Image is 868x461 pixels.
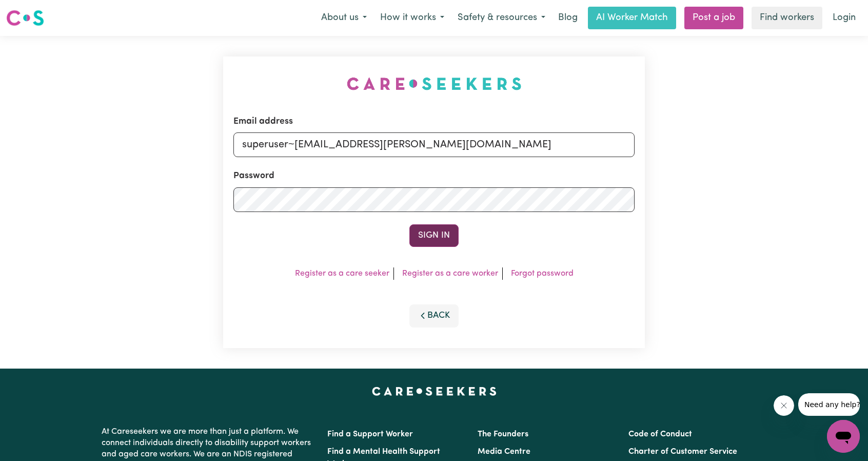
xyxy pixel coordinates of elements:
label: Email address [233,115,293,128]
a: Find workers [752,7,822,29]
button: How it works [373,7,451,29]
a: AI Worker Match [588,7,676,29]
span: Need any help? [6,7,62,15]
button: About us [314,7,373,29]
label: Password [233,169,274,183]
iframe: Close message [774,395,794,416]
iframe: Button to launch messaging window [827,420,860,453]
button: Sign In [409,224,459,247]
a: Blog [552,7,584,29]
a: Charter of Customer Service [628,448,737,456]
a: Find a Support Worker [327,430,413,438]
iframe: Message from company [798,393,860,416]
a: Code of Conduct [628,430,692,438]
img: Careseekers logo [6,9,44,27]
a: The Founders [478,430,528,438]
input: Email address [233,132,635,157]
a: Careseekers home page [372,387,497,395]
a: Login [826,7,862,29]
a: Register as a care worker [402,270,498,278]
button: Back [409,304,459,327]
a: Register as a care seeker [295,270,389,278]
a: Forgot password [511,270,574,278]
a: Post a job [684,7,743,29]
a: Careseekers logo [6,6,44,30]
button: Safety & resources [451,7,552,29]
a: Media Centre [478,448,530,456]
